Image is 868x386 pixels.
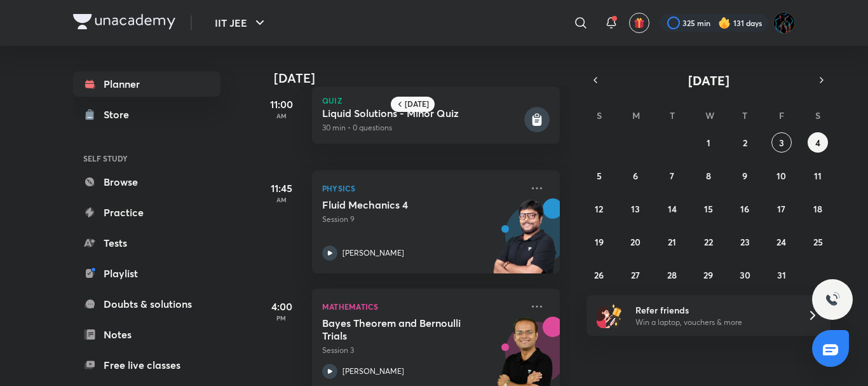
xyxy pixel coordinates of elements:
abbr: October 27, 2025 [631,269,640,281]
button: October 11, 2025 [808,165,828,186]
abbr: October 8, 2025 [706,170,711,182]
abbr: October 28, 2025 [667,269,677,281]
abbr: Saturday [815,109,820,121]
a: Store [73,102,220,127]
a: Free live classes [73,352,220,378]
abbr: October 2, 2025 [743,137,747,149]
abbr: October 25, 2025 [813,236,823,248]
h4: [DATE] [274,71,573,86]
abbr: October 9, 2025 [742,170,747,182]
button: [DATE] [604,71,813,89]
abbr: October 14, 2025 [668,203,677,215]
h6: [DATE] [405,99,429,109]
abbr: October 3, 2025 [779,137,784,149]
abbr: October 15, 2025 [704,203,713,215]
abbr: October 7, 2025 [670,170,674,182]
p: Win a laptop, vouchers & more [635,317,792,328]
button: October 31, 2025 [771,265,792,285]
abbr: October 6, 2025 [633,170,638,182]
p: [PERSON_NAME] [342,366,404,377]
div: Store [104,107,137,122]
span: [DATE] [688,72,729,89]
abbr: October 11, 2025 [814,170,822,182]
button: October 22, 2025 [698,231,719,252]
p: Quiz [322,97,550,104]
button: October 21, 2025 [662,231,682,252]
p: [PERSON_NAME] [342,247,404,259]
button: avatar [629,13,649,33]
abbr: October 20, 2025 [630,236,641,248]
button: October 26, 2025 [589,265,609,285]
button: October 6, 2025 [625,165,646,186]
h5: 4:00 [256,299,307,314]
h5: 11:00 [256,97,307,112]
button: October 17, 2025 [771,198,792,219]
abbr: Wednesday [705,109,714,121]
abbr: October 30, 2025 [740,269,750,281]
button: October 2, 2025 [735,132,755,153]
a: Doubts & solutions [73,291,220,317]
button: October 14, 2025 [662,198,682,219]
a: Notes [73,322,220,347]
button: October 15, 2025 [698,198,719,219]
img: unacademy [490,198,560,286]
abbr: October 21, 2025 [668,236,676,248]
p: AM [256,196,307,203]
h6: Refer friends [635,303,792,317]
button: October 4, 2025 [808,132,828,153]
abbr: October 18, 2025 [813,203,822,215]
button: October 9, 2025 [735,165,755,186]
abbr: October 1, 2025 [707,137,710,149]
p: Physics [322,181,522,196]
button: October 27, 2025 [625,265,646,285]
img: streak [718,17,731,29]
p: Session 9 [322,214,522,225]
abbr: Thursday [742,109,747,121]
p: 30 min • 0 questions [322,122,522,134]
img: Umang Raj [773,12,795,34]
button: October 20, 2025 [625,231,646,252]
button: October 7, 2025 [662,165,682,186]
p: PM [256,314,307,322]
abbr: October 13, 2025 [631,203,640,215]
h6: SELF STUDY [73,148,220,169]
abbr: October 4, 2025 [815,137,820,149]
p: AM [256,112,307,120]
abbr: Sunday [597,109,602,121]
abbr: October 10, 2025 [776,170,786,182]
a: Planner [73,71,220,97]
button: October 19, 2025 [589,231,609,252]
button: October 25, 2025 [808,231,828,252]
button: October 24, 2025 [771,231,792,252]
button: October 16, 2025 [735,198,755,219]
button: October 5, 2025 [589,165,609,186]
abbr: October 12, 2025 [595,203,603,215]
a: Browse [73,169,220,195]
button: October 28, 2025 [662,265,682,285]
abbr: October 26, 2025 [594,269,604,281]
h5: Liquid Solutions - Minor Quiz [322,107,522,120]
button: October 23, 2025 [735,231,755,252]
h5: Fluid Mechanics 4 [322,198,480,211]
img: avatar [634,17,645,29]
abbr: October 5, 2025 [597,170,602,182]
h5: 11:45 [256,181,307,196]
abbr: October 24, 2025 [776,236,786,248]
a: Playlist [73,261,220,286]
button: October 29, 2025 [698,265,719,285]
button: October 18, 2025 [808,198,828,219]
button: October 12, 2025 [589,198,609,219]
p: Session 3 [322,345,522,356]
abbr: October 19, 2025 [595,236,604,248]
abbr: October 23, 2025 [740,236,750,248]
button: October 1, 2025 [698,132,719,153]
abbr: Monday [632,109,640,121]
a: Company Logo [73,14,175,32]
abbr: October 16, 2025 [740,203,749,215]
img: Company Logo [73,14,175,29]
img: referral [597,303,622,328]
button: October 8, 2025 [698,165,719,186]
a: Practice [73,200,220,225]
a: Tests [73,230,220,256]
abbr: October 31, 2025 [777,269,786,281]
